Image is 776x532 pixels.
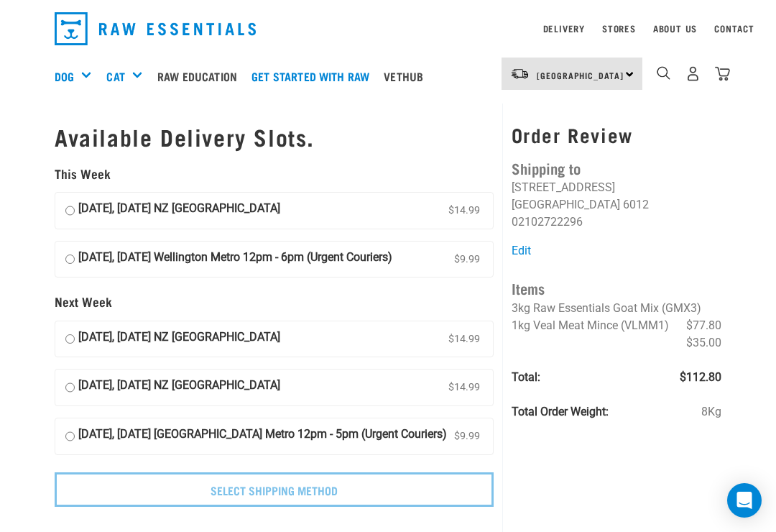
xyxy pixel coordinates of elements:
[512,124,721,146] h3: Order Review
[543,26,585,31] a: Delivery
[55,472,494,507] input: Select Shipping Method
[715,66,730,81] img: home-icon@2x.png
[512,215,583,229] li: 02102722296
[727,483,762,518] div: Open Intercom Messenger
[512,157,721,179] h4: Shipping to
[65,249,75,270] input: [DATE], [DATE] Wellington Metro 12pm - 6pm (Urgent Couriers) $9.99
[65,200,75,221] input: [DATE], [DATE] NZ [GEOGRAPHIC_DATA] $14.99
[445,329,483,350] span: $14.99
[685,66,701,81] img: user.png
[445,200,483,221] span: $14.99
[43,6,733,51] nav: dropdown navigation
[686,334,721,352] span: $35.00
[55,295,494,309] h5: Next Week
[55,167,494,181] h5: This Week
[512,405,609,418] strong: Total Order Weight:
[78,426,447,447] strong: [DATE], [DATE] [GEOGRAPHIC_DATA] Metro 12pm - 5pm (Urgent Couriers)
[78,200,280,221] strong: [DATE], [DATE] NZ [GEOGRAPHIC_DATA]
[512,180,615,194] li: [STREET_ADDRESS]
[65,377,75,398] input: [DATE], [DATE] NZ [GEOGRAPHIC_DATA] $14.99
[106,68,124,85] a: Cat
[451,426,483,447] span: $9.99
[512,244,531,257] a: Edit
[686,317,721,334] span: $77.80
[445,377,483,398] span: $14.99
[65,426,75,447] input: [DATE], [DATE] [GEOGRAPHIC_DATA] Metro 12pm - 5pm (Urgent Couriers) $9.99
[78,249,392,270] strong: [DATE], [DATE] Wellington Metro 12pm - 6pm (Urgent Couriers)
[537,73,624,78] span: [GEOGRAPHIC_DATA]
[512,318,669,332] span: 1kg Veal Meat Mince (VLMM1)
[714,26,754,31] a: Contact
[512,277,721,299] h4: Items
[512,370,540,384] strong: Total:
[602,26,636,31] a: Stores
[451,249,483,270] span: $9.99
[154,47,248,105] a: Raw Education
[701,403,721,421] span: 8Kg
[65,329,75,350] input: [DATE], [DATE] NZ [GEOGRAPHIC_DATA] $14.99
[380,47,434,105] a: Vethub
[657,66,670,80] img: home-icon-1@2x.png
[248,47,380,105] a: Get started with Raw
[55,68,74,85] a: Dog
[680,369,721,386] span: $112.80
[55,124,494,150] h1: Available Delivery Slots.
[512,198,649,211] li: [GEOGRAPHIC_DATA] 6012
[78,377,280,398] strong: [DATE], [DATE] NZ [GEOGRAPHIC_DATA]
[653,26,697,31] a: About Us
[55,12,256,45] img: Raw Essentials Logo
[512,301,701,315] span: 3kg Raw Essentials Goat Mix (GMX3)
[78,329,280,350] strong: [DATE], [DATE] NZ [GEOGRAPHIC_DATA]
[510,68,530,81] img: van-moving.png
